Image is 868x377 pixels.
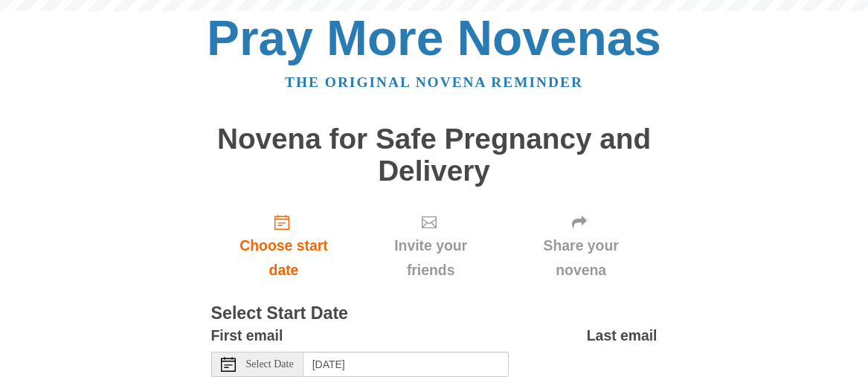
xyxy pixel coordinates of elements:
[371,233,489,283] span: Invite your friends
[207,10,661,65] a: Pray More Novenas
[211,323,283,348] label: First email
[505,202,658,290] div: Click "Next" to confirm your start date first.
[587,323,658,348] label: Last email
[285,74,583,90] a: The original novena reminder
[226,233,342,283] span: Choose start date
[211,123,658,187] h1: Novena for Safe Pregnancy and Delivery
[246,359,294,370] span: Select Date
[211,202,357,290] a: Choose start date
[520,233,643,283] span: Share your novena
[356,202,504,290] div: Click "Next" to confirm your start date first.
[211,304,658,323] h3: Select Start Date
